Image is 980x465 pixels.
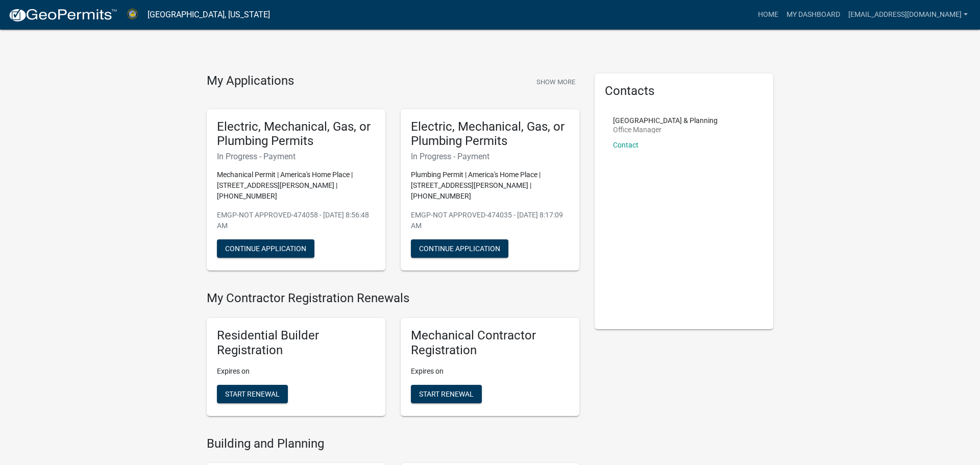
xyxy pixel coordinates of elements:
h5: Electric, Mechanical, Gas, or Plumbing Permits [217,119,375,149]
p: EMGP-NOT APPROVED-474035 - [DATE] 8:17:09 AM [411,210,569,231]
h4: My Contractor Registration Renewals [207,291,579,306]
p: EMGP-NOT APPROVED-474058 - [DATE] 8:56:48 AM [217,210,375,231]
button: Continue Application [411,239,508,258]
a: [EMAIL_ADDRESS][DOMAIN_NAME] [844,5,972,25]
img: Abbeville County, South Carolina [126,8,139,21]
h5: Contacts [605,84,763,99]
p: Expires on [217,366,375,377]
span: Start Renewal [225,389,280,398]
a: [GEOGRAPHIC_DATA], [US_STATE] [148,6,270,23]
button: Start Renewal [217,385,288,403]
h5: Mechanical Contractor Registration [411,328,569,358]
p: [GEOGRAPHIC_DATA] & Planning [613,117,718,124]
h5: Electric, Mechanical, Gas, or Plumbing Permits [411,119,569,149]
p: Expires on [411,366,569,377]
h6: In Progress - Payment [217,152,375,161]
span: Start Renewal [419,389,474,398]
h6: In Progress - Payment [411,152,569,161]
h4: My Applications [207,74,294,89]
a: Home [754,5,782,25]
h4: Building and Planning [207,436,579,451]
button: Start Renewal [411,385,482,403]
p: Mechanical Permit | America's Home Place | [STREET_ADDRESS][PERSON_NAME] | [PHONE_NUMBER] [217,169,375,202]
p: Plumbing Permit | America's Home Place | [STREET_ADDRESS][PERSON_NAME] | [PHONE_NUMBER] [411,169,569,202]
button: Show More [532,74,579,90]
p: Office Manager [613,126,718,133]
button: Continue Application [217,239,314,258]
h5: Residential Builder Registration [217,328,375,358]
a: My Dashboard [782,5,844,25]
wm-registration-list-section: My Contractor Registration Renewals [207,291,579,424]
a: Contact [613,141,639,149]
